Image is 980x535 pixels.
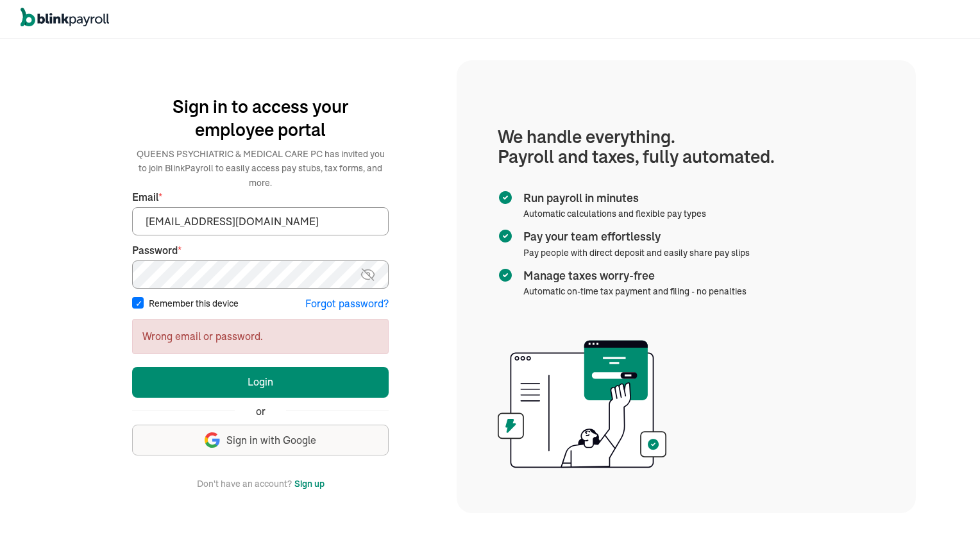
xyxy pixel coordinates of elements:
[523,285,747,297] span: Automatic on-time tax payment and filing - no penalties
[360,267,376,282] img: eye
[21,8,109,27] img: logo
[523,247,750,259] span: Pay people with direct deposit and easily share pay slips
[132,425,389,455] button: Sign in with Google
[498,336,666,472] img: illustration
[256,404,266,419] span: or
[132,243,389,258] label: Password
[132,207,389,235] input: Your email address
[294,476,325,491] button: Sign up
[305,296,389,311] button: Forgot password?
[523,190,701,207] span: Run payroll in minutes
[149,297,239,310] label: Remember this device
[523,267,741,284] span: Manage taxes worry-free
[766,396,980,535] iframe: Chat Widget
[498,267,513,283] img: checkmark
[523,228,745,245] span: Pay your team effortlessly
[498,228,513,244] img: checkmark
[498,127,875,167] h1: We handle everything. Payroll and taxes, fully automated.
[205,432,220,448] img: google
[132,190,389,205] label: Email
[498,190,513,205] img: checkmark
[197,476,292,491] span: Don't have an account?
[132,319,389,354] div: Wrong email or password.
[523,208,706,219] span: Automatic calculations and flexible pay types
[132,95,389,141] h1: Sign in to access your employee portal
[137,148,385,189] span: QUEENS PSYCHIATRIC & MEDICAL CARE PC has invited you to join BlinkPayroll to easily access pay st...
[226,433,316,448] span: Sign in with Google
[132,367,389,398] button: Login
